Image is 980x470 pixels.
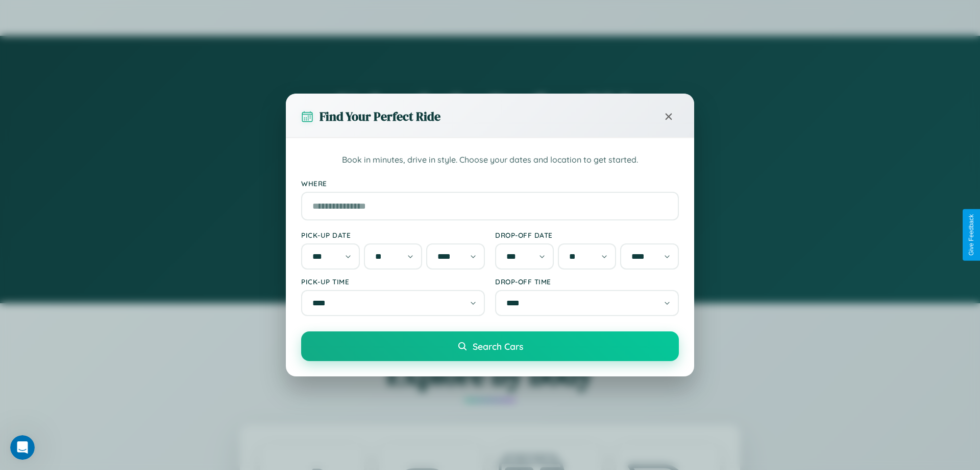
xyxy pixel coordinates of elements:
label: Pick-up Date [301,231,485,239]
p: Book in minutes, drive in style. Choose your dates and location to get started. [301,153,679,167]
h3: Find Your Perfect Ride [320,108,440,125]
button: Search Cars [301,331,679,361]
label: Where [301,179,679,188]
label: Drop-off Date [495,231,679,239]
span: Search Cars [473,341,523,352]
label: Drop-off Time [495,277,679,286]
label: Pick-up Time [301,277,485,286]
